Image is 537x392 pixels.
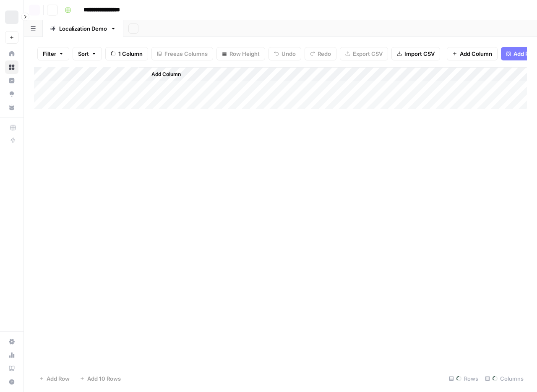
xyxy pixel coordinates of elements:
[305,47,336,60] button: Redo
[5,74,18,87] a: Insights
[5,60,18,74] a: Browse
[446,372,482,385] div: Rows
[318,50,331,58] span: Redo
[404,50,435,58] span: Import CSV
[5,101,18,114] a: Your Data
[5,348,18,362] a: Usage
[34,372,75,385] button: Add Row
[47,374,70,383] span: Add Row
[268,47,301,60] button: Undo
[391,47,440,60] button: Import CSV
[59,24,107,33] div: Localization Demo
[482,372,527,385] div: Columns
[216,47,265,60] button: Row Height
[87,374,121,383] span: Add 10 Rows
[460,50,492,58] span: Add Column
[43,20,123,37] a: Localization Demo
[282,50,296,58] span: Undo
[5,375,18,389] button: Help + Support
[447,47,498,60] button: Add Column
[353,50,383,58] span: Export CSV
[5,362,18,375] a: Learning Hub
[229,50,260,58] span: Row Height
[73,47,102,60] button: Sort
[141,69,184,80] button: Add Column
[151,71,181,78] span: Add Column
[78,50,89,58] span: Sort
[5,47,18,60] a: Home
[164,50,208,58] span: Freeze Columns
[151,47,213,60] button: Freeze Columns
[75,372,126,385] button: Add 10 Rows
[105,47,148,60] button: 1 Column
[5,335,18,348] a: Settings
[43,50,56,58] span: Filter
[340,47,388,60] button: Export CSV
[118,50,143,58] span: 1 Column
[5,87,18,101] a: Opportunities
[37,47,69,60] button: Filter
